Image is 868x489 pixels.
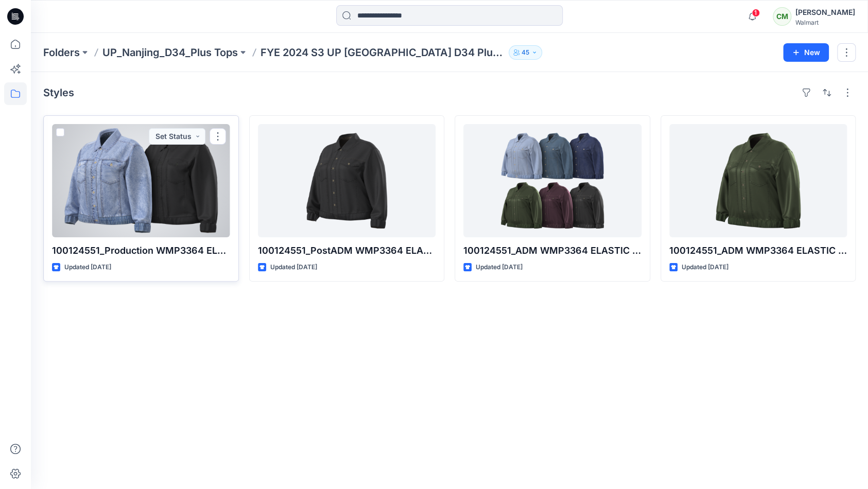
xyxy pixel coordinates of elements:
[522,47,529,58] p: 45
[102,45,238,60] a: UP_Nanjing_D34_Plus Tops
[43,86,74,99] h4: Styles
[669,124,847,237] a: 100124551_ADM WMP3364 ELASTIC TRUCKER JACKET
[270,262,317,273] p: Updated [DATE]
[773,7,791,26] div: CM
[795,6,855,19] div: [PERSON_NAME]
[509,45,542,60] button: 45
[752,9,760,17] span: 1
[258,124,436,237] a: 100124551_PostADM WMP3364 ELASTIC TRUCKER
[52,124,230,237] a: 100124551_Production WMP3364 ELASTIC TRUCKER JACKET
[52,243,230,258] p: 100124551_Production WMP3364 ELASTIC TRUCKER JACKET
[476,262,523,273] p: Updated [DATE]
[64,262,111,273] p: Updated [DATE]
[682,262,728,273] p: Updated [DATE]
[795,19,855,26] div: Walmart
[258,243,436,258] p: 100124551_PostADM WMP3364 ELASTIC TRUCKER
[783,43,829,62] button: New
[261,45,505,60] p: FYE 2024 S3 UP [GEOGRAPHIC_DATA] D34 Plus Tops & Dresses
[463,124,641,237] a: 100124551_ADM WMP3364 ELASTIC TRUCKER JACKET
[463,243,641,258] p: 100124551_ADM WMP3364 ELASTIC TRUCKER JACKET
[43,45,80,60] a: Folders
[669,243,847,258] p: 100124551_ADM WMP3364 ELASTIC TRUCKER JACKET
